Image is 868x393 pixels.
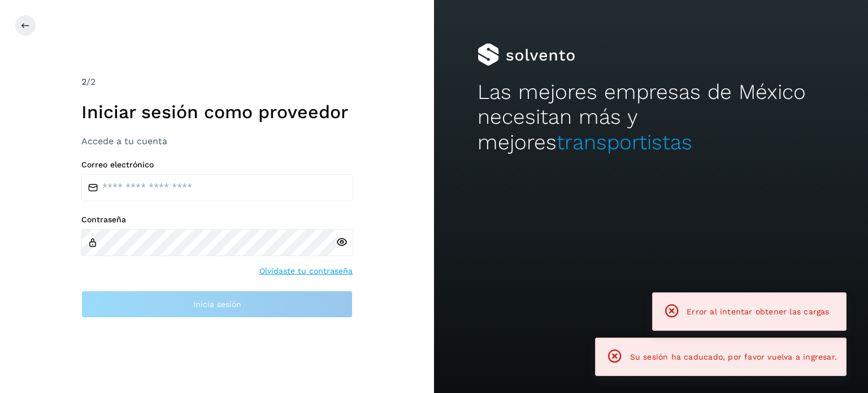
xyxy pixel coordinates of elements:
div: /2 [81,75,353,89]
button: Inicia sesión [81,291,353,318]
span: transportistas [557,130,692,154]
span: Su sesión ha caducado, por favor vuelva a ingresar. [630,352,837,361]
span: 2 [81,76,86,87]
h1: Iniciar sesión como proveedor [81,101,353,123]
label: Contraseña [81,215,353,224]
h3: Accede a tu cuenta [81,136,353,146]
label: Correo electrónico [81,160,353,170]
a: Olvidaste tu contraseña [259,265,353,277]
span: Inicia sesión [193,300,241,308]
h2: Las mejores empresas de México necesitan más y mejores [478,80,824,155]
span: Error al intentar obtener las cargas [687,307,829,316]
